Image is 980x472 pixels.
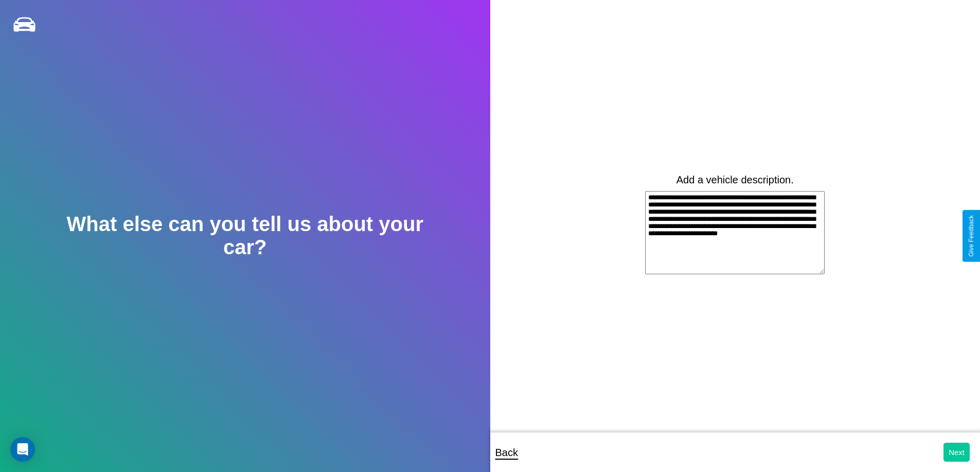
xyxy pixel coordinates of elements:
[943,443,970,462] button: Next
[49,213,441,259] h2: What else can you tell us about your car?
[676,174,794,186] label: Add a vehicle description.
[10,437,35,462] div: Open Intercom Messenger
[968,215,975,257] div: Give Feedback
[495,443,518,462] p: Back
